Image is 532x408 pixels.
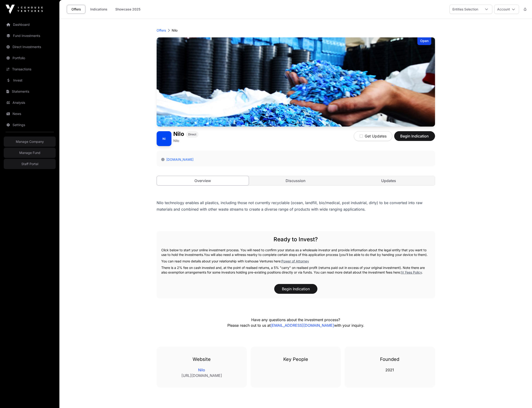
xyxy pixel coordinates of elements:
h3: Website [166,356,238,362]
a: Manage Company [4,137,56,147]
img: Nilo [157,37,435,127]
button: Begin Indication [274,284,317,294]
a: Power of Attorney [281,259,309,263]
a: [DOMAIN_NAME] [164,157,193,161]
nav: Tabs [157,176,435,185]
a: Indications [87,5,110,14]
h1: Nilo [173,131,184,137]
p: Click below to start your online investment process. You will need to confirm your status as a wh... [161,248,430,257]
span: Direct [188,133,196,136]
img: Nilo [157,131,171,146]
img: Icehouse Ventures Logo [6,5,43,14]
a: Showcase 2025 [112,5,143,14]
button: Account [494,5,519,14]
a: Overview [157,176,249,186]
a: Direct Investments [4,42,56,52]
a: Manage Fund [4,148,56,158]
a: Offers [67,5,85,14]
a: Invest [4,75,56,85]
a: Nilo [166,367,238,373]
a: IV Fees Policy [401,270,422,274]
button: Get Updates [354,131,392,141]
h2: Ready to Invest? [161,236,430,243]
a: Portfolio [4,53,56,63]
p: Have any questions about the investment process? Please reach out to us at with your inquiry. [191,317,400,328]
a: Transactions [4,64,56,74]
h3: Founded [354,356,426,362]
a: Statements [4,86,56,97]
p: Nilo [173,138,179,143]
a: News [4,109,56,119]
p: 2021 [354,367,426,373]
a: Staff Portal [4,159,56,169]
a: Analysis [4,98,56,108]
a: [EMAIL_ADDRESS][DOMAIN_NAME] [271,323,334,328]
a: Dashboard [4,20,56,30]
h3: Key People [260,356,332,362]
a: Settings [4,120,56,130]
div: Entities Selection [450,5,481,14]
div: Nilo technology enables all plastics, including those not currently recyclable (ocean, landfill, ... [157,199,435,212]
a: Updates [343,176,435,185]
span: You will also need a witness nearby to complete certain steps of this application process (you'll... [204,253,428,257]
p: There is a 2% fee on cash invested and, at the point of realised returns, a 5% "carry" on realise... [161,265,430,275]
a: Discussion [250,176,342,185]
div: Open [417,37,431,45]
p: You can read more details about your relationship with Icehouse Ventures here: [161,259,430,264]
a: Begin Indication [394,136,435,140]
p: Nilo [172,28,177,33]
span: Begin Indication [400,133,429,139]
a: Fund Investments [4,31,56,41]
a: [URL][DOMAIN_NAME] [166,373,238,378]
a: Offers [157,28,166,33]
button: Begin Indication [394,131,435,141]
